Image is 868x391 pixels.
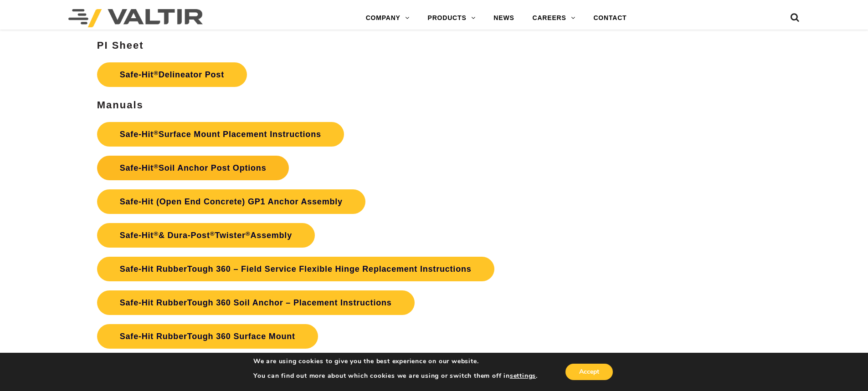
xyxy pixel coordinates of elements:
a: Safe-Hit RubberTough 360 Surface Mount [97,324,318,349]
a: CAREERS [524,9,585,27]
strong: Manuals [97,99,144,111]
a: Safe-Hit RubberTough 360 – Field Service Flexible Hinge Replacement Instructions [97,257,494,281]
a: Safe-Hit RubberTough 360 Soil Anchor – Placement Instructions [97,290,415,315]
a: Safe-Hit®Soil Anchor Post Options [97,156,289,180]
a: COMPANY [357,9,419,27]
sup: ® [210,230,215,237]
sup: ® [246,230,251,237]
a: PRODUCTS [419,9,485,27]
p: You can find out more about which cookies we are using or switch them off in . [253,372,538,380]
sup: ® [154,163,159,170]
a: NEWS [484,9,523,27]
button: settings [510,372,536,380]
p: We are using cookies to give you the best experience on our website. [253,357,538,366]
sup: ® [154,70,159,76]
a: Safe-Hit®& Dura-Post®Twister®Assembly [97,223,315,248]
img: Valtir [68,9,203,27]
a: Safe-Hit®Surface Mount Placement Instructions [97,122,344,147]
a: CONTACT [584,9,636,27]
strong: PI Sheet [97,40,144,51]
sup: ® [154,129,159,136]
a: Safe-Hit (Open End Concrete) GP1 Anchor Assembly [97,189,365,214]
button: Accept [565,364,613,380]
a: Safe-Hit®Delineator Post [97,62,247,87]
sup: ® [154,230,159,237]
